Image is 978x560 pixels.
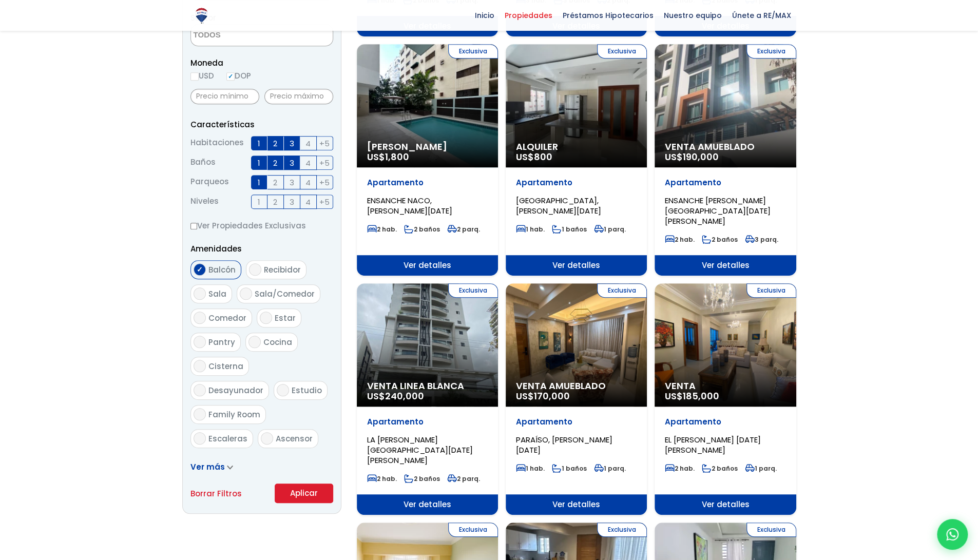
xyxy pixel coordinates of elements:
[683,150,719,163] span: 190,000
[208,288,226,299] span: Sala
[385,390,424,402] span: 240,000
[290,157,294,169] span: 3
[276,433,313,444] span: Ascensor
[404,474,440,483] span: 2 baños
[665,417,785,427] p: Apartamento
[516,434,612,455] span: PARAÍSO, [PERSON_NAME][DATE]
[190,223,197,229] input: Ver Propiedades Exclusivas
[404,225,440,234] span: 2 baños
[305,176,311,189] span: 4
[367,225,397,234] span: 2 hab.
[447,474,480,483] span: 2 parq.
[665,464,695,473] span: 2 hab.
[305,196,311,208] span: 4
[193,7,210,25] img: Logo de REMAX
[190,195,219,209] span: Niveles
[319,176,330,189] span: +5
[258,157,260,169] span: 1
[516,150,552,163] span: US$
[665,390,719,402] span: US$
[702,464,738,473] span: 2 baños
[190,118,333,131] p: Características
[665,434,761,455] span: EL [PERSON_NAME] [DATE][PERSON_NAME]
[273,137,277,150] span: 2
[264,89,333,104] input: Precio máximo
[190,242,333,255] p: Amenidades
[470,8,500,23] span: Inicio
[190,89,259,104] input: Precio mínimo
[745,464,777,473] span: 1 parq.
[226,69,251,82] label: DOP
[746,44,796,59] span: Exclusiva
[558,8,659,23] span: Préstamos Hipotecarios
[367,142,488,152] span: [PERSON_NAME]
[319,157,330,169] span: +5
[534,390,570,402] span: 170,000
[702,235,738,244] span: 2 baños
[292,385,322,396] span: Estudio
[273,157,277,169] span: 2
[273,196,277,208] span: 2
[367,390,424,402] span: US$
[534,150,552,163] span: 800
[194,408,206,420] input: Family Room
[290,137,294,150] span: 3
[655,494,796,515] span: Ver detalles
[367,195,452,216] span: ENSANCHE NACO, [PERSON_NAME][DATE]
[194,432,206,445] input: Escaleras
[258,137,260,150] span: 1
[357,44,498,276] a: Exclusiva [PERSON_NAME] US$1,800 Apartamento ENSANCHE NACO, [PERSON_NAME][DATE] 2 hab. 2 baños 2 ...
[448,44,498,59] span: Exclusiva
[516,464,545,473] span: 1 hab.
[594,225,626,234] span: 1 parq.
[194,360,206,372] input: Cisterna
[226,72,235,81] input: DOP
[597,523,647,537] span: Exclusiva
[506,494,647,515] span: Ver detalles
[194,336,206,348] input: Pantry
[665,381,785,391] span: Venta
[506,255,647,276] span: Ver detalles
[290,176,294,189] span: 3
[448,523,498,537] span: Exclusiva
[745,235,778,244] span: 3 parq.
[190,461,225,472] span: Ver más
[447,225,480,234] span: 2 parq.
[208,264,236,275] span: Balcón
[190,487,242,500] a: Borrar Filtros
[597,283,647,298] span: Exclusiva
[194,384,206,396] input: Desayunador
[290,196,294,208] span: 3
[263,337,292,347] span: Cocina
[194,312,206,324] input: Comedor
[665,235,695,244] span: 2 hab.
[277,384,289,396] input: Estudio
[208,337,235,347] span: Pantry
[190,175,229,189] span: Parqueos
[357,283,498,515] a: Exclusiva Venta Linea Blanca US$240,000 Apartamento LA [PERSON_NAME][GEOGRAPHIC_DATA][DATE][PERSO...
[260,312,272,324] input: Estar
[319,137,330,150] span: +5
[506,44,647,276] a: Exclusiva Alquiler US$800 Apartamento [GEOGRAPHIC_DATA], [PERSON_NAME][DATE] 1 hab. 1 baños 1 par...
[305,157,311,169] span: 4
[248,336,261,348] input: Cocina
[264,264,301,275] span: Recibidor
[516,381,637,391] span: Venta Amueblado
[190,56,333,69] span: Moneda
[552,464,587,473] span: 1 baños
[275,313,296,323] span: Estar
[746,523,796,537] span: Exclusiva
[367,178,488,188] p: Apartamento
[665,150,719,163] span: US$
[683,390,719,402] span: 185,000
[516,178,637,188] p: Apartamento
[190,69,214,82] label: USD
[367,417,488,427] p: Apartamento
[194,287,206,300] input: Sala
[208,313,246,323] span: Comedor
[275,484,333,503] button: Aplicar
[506,283,647,515] a: Exclusiva Venta Amueblado US$170,000 Apartamento PARAÍSO, [PERSON_NAME][DATE] 1 hab. 1 baños 1 pa...
[208,409,260,420] span: Family Room
[261,432,273,445] input: Ascensor
[659,8,727,23] span: Nuestro equipo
